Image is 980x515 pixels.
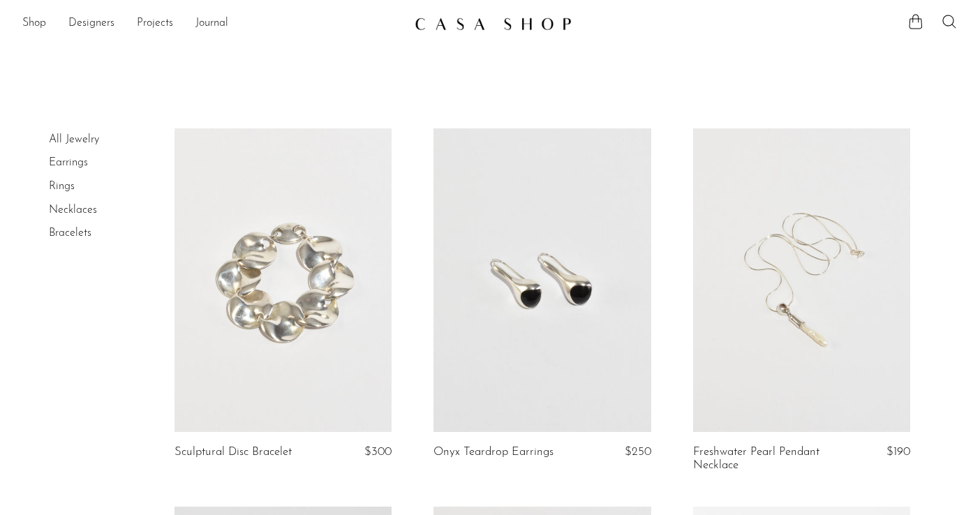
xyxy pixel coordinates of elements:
[364,446,392,458] span: $300
[137,15,173,33] a: Projects
[693,446,837,472] a: Freshwater Pearl Pendant Necklace
[195,15,228,33] a: Journal
[49,227,91,239] a: Bracelets
[175,446,292,458] a: Sculptural Disc Bracelet
[22,15,46,33] a: Shop
[22,12,403,36] nav: Desktop navigation
[886,446,910,458] span: $190
[68,15,114,33] a: Designers
[49,181,75,192] a: Rings
[49,157,88,168] a: Earrings
[49,204,97,216] a: Necklaces
[433,446,554,458] a: Onyx Teardrop Earrings
[625,446,651,458] span: $250
[22,12,403,36] ul: NEW HEADER MENU
[49,134,99,145] a: All Jewelry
